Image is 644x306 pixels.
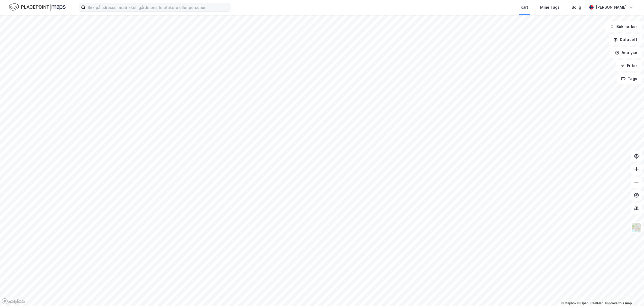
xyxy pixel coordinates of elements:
[561,301,576,305] a: Mapbox
[521,4,528,11] div: Kart
[577,301,603,305] a: OpenStreetMap
[85,3,230,11] input: Søk på adresse, matrikkel, gårdeiere, leietakere eller personer
[9,2,66,12] img: logo.f888ab2527a4732fd821a326f86c7f29.svg
[616,60,642,71] button: Filter
[617,280,644,306] iframe: Chat Widget
[605,21,642,32] button: Bokmerker
[605,301,632,305] a: Improve this map
[609,34,642,45] button: Datasett
[617,73,642,84] button: Tags
[631,223,642,233] img: Z
[2,298,25,304] a: Mapbox homepage
[610,47,642,58] button: Analyse
[596,4,627,11] div: [PERSON_NAME]
[540,4,560,11] div: Mine Tags
[572,4,581,11] div: Bolig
